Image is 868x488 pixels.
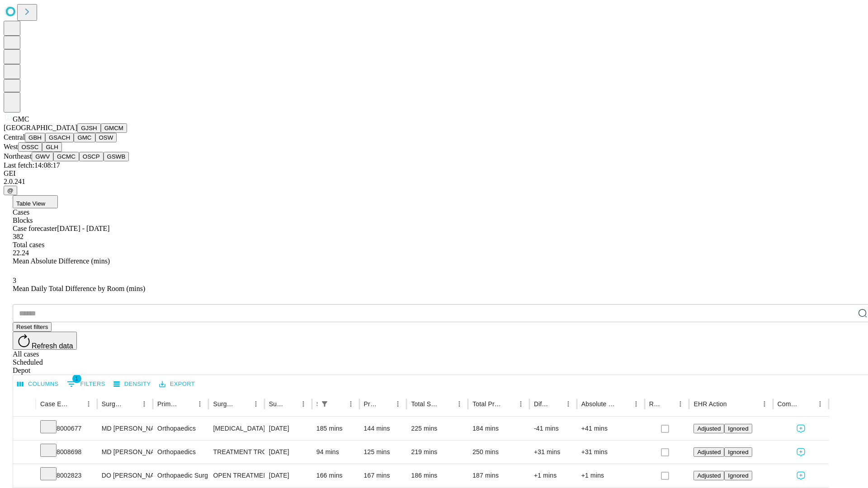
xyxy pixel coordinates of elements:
[411,400,439,408] div: Total Scheduled Duration
[70,398,82,410] button: Sort
[649,400,661,408] div: Resolved in EHR
[661,398,674,410] button: Sort
[4,143,18,150] span: West
[472,464,525,487] div: 187 mins
[364,464,402,487] div: 167 mins
[237,398,250,410] button: Sort
[411,441,463,464] div: 219 mins
[13,322,52,332] button: Reset filters
[534,464,572,487] div: +1 mins
[4,161,60,169] span: Last fetch: 14:08:17
[101,123,127,133] button: GMCM
[318,398,331,410] button: Show filters
[74,133,95,142] button: GMC
[4,152,32,160] span: Northeast
[13,277,16,284] span: 3
[82,398,95,410] button: Menu
[693,424,724,433] button: Adjusted
[250,398,262,410] button: Menu
[4,169,864,178] div: GEI
[801,398,814,410] button: Sort
[674,398,687,410] button: Menu
[18,142,42,152] button: OSSC
[13,233,24,240] span: 382
[392,398,404,410] button: Menu
[316,441,355,464] div: 94 mins
[15,377,61,391] button: Select columns
[332,398,344,410] button: Sort
[724,447,752,457] button: Ignored
[53,152,79,161] button: GCMC
[411,464,463,487] div: 186 mins
[13,195,58,208] button: Table View
[157,417,204,440] div: Orthopaedics
[40,441,93,464] div: 8008698
[13,241,44,249] span: Total cases
[269,417,307,440] div: [DATE]
[45,133,74,142] button: GSACH
[269,400,283,408] div: Surgery Date
[95,133,117,142] button: OSW
[193,398,206,410] button: Menu
[111,377,153,391] button: Density
[581,441,640,464] div: +31 mins
[138,398,151,410] button: Menu
[102,417,148,440] div: MD [PERSON_NAME] A Md
[269,464,307,487] div: [DATE]
[213,464,259,487] div: OPEN TREATMENT PROXIMAL [MEDICAL_DATA] BICONDYLAR
[693,400,726,408] div: EHR Action
[72,374,81,383] span: 1
[104,152,129,161] button: GSWB
[758,398,771,410] button: Menu
[472,441,525,464] div: 250 mins
[13,225,57,232] span: Case forecaster
[697,449,721,455] span: Adjusted
[79,152,104,161] button: OSCP
[269,441,307,464] div: [DATE]
[440,398,453,410] button: Sort
[728,472,748,479] span: Ignored
[549,398,562,410] button: Sort
[364,441,402,464] div: 125 mins
[102,400,124,408] div: Surgeon Name
[514,398,527,410] button: Menu
[25,133,45,142] button: GBH
[213,441,259,464] div: TREATMENT TROCHANTERIC [MEDICAL_DATA] FRACTURE INTERMEDULLARY ROD
[697,472,721,479] span: Adjusted
[125,398,138,410] button: Sort
[18,445,31,460] button: Expand
[318,398,331,410] div: 1 active filter
[411,417,463,440] div: 225 mins
[502,398,514,410] button: Sort
[18,421,31,437] button: Expand
[40,400,69,408] div: Case Epic Id
[40,464,93,487] div: 8002823
[213,417,259,440] div: [MEDICAL_DATA] DECOMPRESSION SPINAL CORD POSTERIOR THORACIC
[316,400,317,408] div: Scheduled In Room Duration
[284,398,297,410] button: Sort
[697,425,721,432] span: Adjusted
[534,441,572,464] div: +31 mins
[728,449,748,455] span: Ignored
[724,424,752,433] button: Ignored
[630,398,642,410] button: Menu
[581,464,640,487] div: +1 mins
[7,187,14,194] span: @
[534,400,548,408] div: Difference
[57,225,109,232] span: [DATE] - [DATE]
[32,152,53,161] button: GWV
[693,471,724,480] button: Adjusted
[724,471,752,480] button: Ignored
[4,178,864,186] div: 2.0.241
[77,123,101,133] button: GJSH
[297,398,310,410] button: Menu
[581,400,616,408] div: Absolute Difference
[562,398,575,410] button: Menu
[4,124,77,131] span: [GEOGRAPHIC_DATA]
[379,398,392,410] button: Sort
[18,468,31,484] button: Expand
[102,441,148,464] div: MD [PERSON_NAME] [PERSON_NAME] Md
[728,398,741,410] button: Sort
[213,400,236,408] div: Surgery Name
[472,417,525,440] div: 184 mins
